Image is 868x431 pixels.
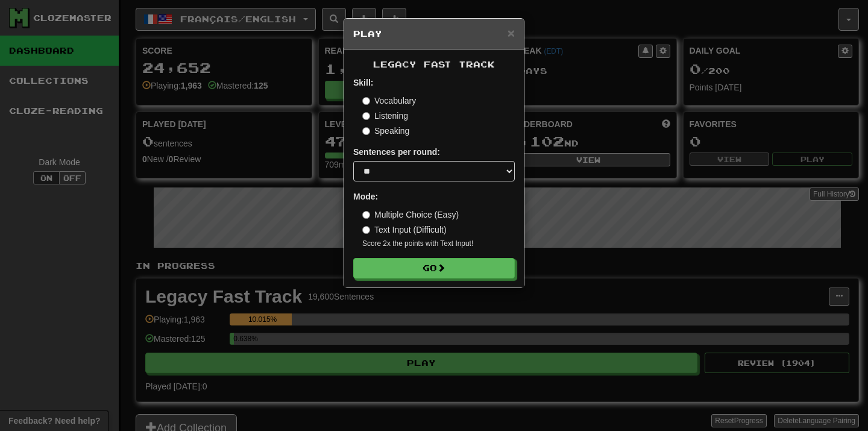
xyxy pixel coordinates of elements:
[362,226,370,234] input: Text Input (Difficult)
[362,125,409,137] label: Speaking
[353,28,515,40] h5: Play
[353,258,515,278] button: Go
[353,146,440,158] label: Sentences per round:
[362,211,370,219] input: Multiple Choice (Easy)
[353,78,373,87] strong: Skill:
[362,97,370,105] input: Vocabulary
[362,95,416,107] label: Vocabulary
[362,239,515,249] small: Score 2x the points with Text Input !
[362,112,370,120] input: Listening
[362,209,459,221] label: Multiple Choice (Easy)
[508,26,515,40] span: ×
[508,27,515,39] button: Close
[353,192,378,201] strong: Mode:
[362,224,447,236] label: Text Input (Difficult)
[373,59,495,69] span: Legacy Fast Track
[362,110,408,122] label: Listening
[362,127,370,135] input: Speaking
